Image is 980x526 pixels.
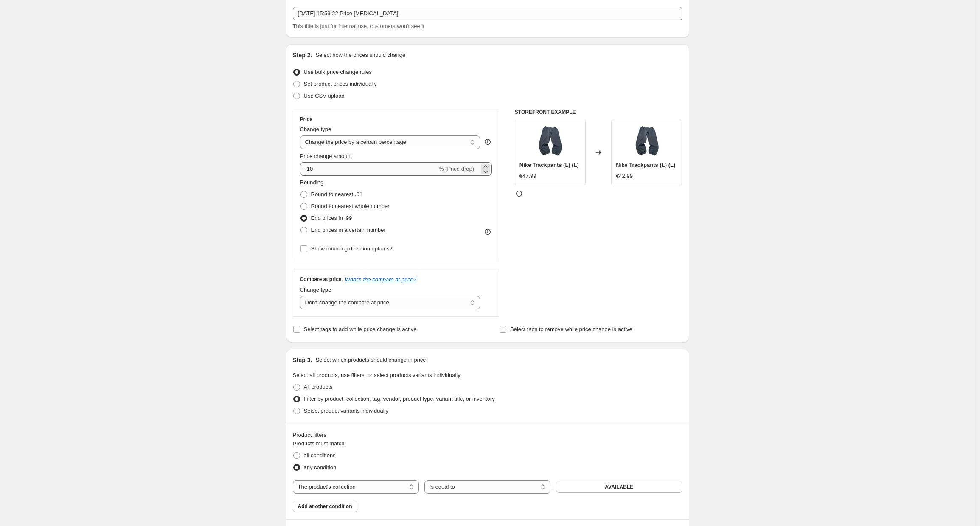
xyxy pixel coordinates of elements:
[293,51,312,59] h2: Step 2.
[304,93,345,99] span: Use CSV upload
[293,7,682,20] input: 30% off holiday sale
[293,501,357,512] button: Add another condition
[519,173,536,179] span: €47.99
[304,69,372,75] span: Use bulk price change rules
[519,162,579,168] span: Nike Trackpants (L) (L)
[556,481,682,493] button: AVAILABLE
[483,138,492,146] div: help
[315,51,405,59] p: Select how the prices should change
[311,191,362,197] span: Round to nearest .01
[304,408,388,414] span: Select product variants individually
[616,173,633,179] span: €42.99
[630,124,664,158] img: 2D5F38CF-538A-4B0A-A538-37350381D32C_80x.jpg
[300,287,331,293] span: Change type
[300,162,437,176] input: -15
[533,124,567,158] img: 2D5F38CF-538A-4B0A-A538-37350381D32C_80x.jpg
[300,116,312,123] h3: Price
[304,326,417,332] span: Select tags to add while price change is active
[515,109,682,115] h6: STOREFRONT EXAMPLE
[298,503,352,510] span: Add another condition
[304,396,495,402] span: Filter by product, collection, tag, vendor, product type, variant title, or inventory
[304,464,337,470] span: any condition
[293,440,346,447] span: Products must match:
[293,431,682,439] div: Product filters
[300,276,342,283] h3: Compare at price
[300,126,331,132] span: Change type
[293,356,312,364] h2: Step 3.
[345,276,417,283] button: What's the compare at price?
[293,372,461,378] span: Select all products, use filters, or select products variants individually
[311,215,352,221] span: End prices in .99
[304,452,336,458] span: all conditions
[311,227,386,233] span: End prices in a certain number
[311,203,390,209] span: Round to nearest whole number
[616,162,675,168] span: Nike Trackpants (L) (L)
[439,166,474,172] span: % (Price drop)
[304,384,333,390] span: All products
[311,245,393,252] span: Show rounding direction options?
[605,484,633,490] span: AVAILABLE
[293,23,424,29] span: This title is just for internal use, customers won't see it
[510,326,632,332] span: Select tags to remove while price change is active
[300,153,352,159] span: Price change amount
[300,179,324,186] span: Rounding
[315,356,426,364] p: Select which products should change in price
[304,81,377,87] span: Set product prices individually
